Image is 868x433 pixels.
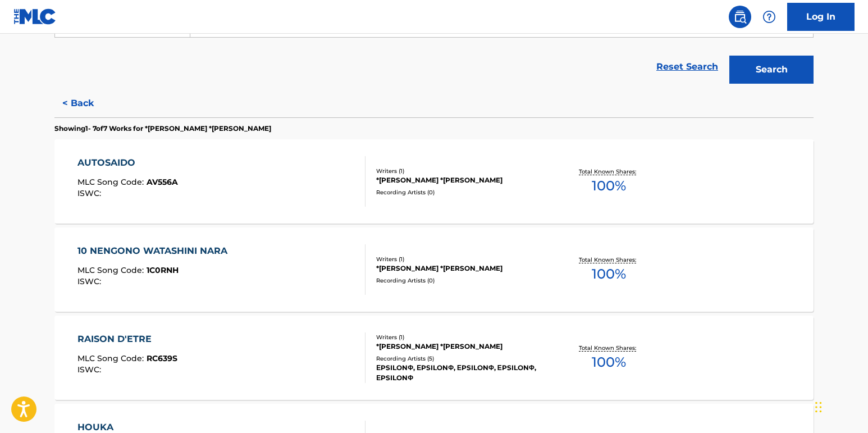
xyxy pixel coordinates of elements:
[592,352,626,372] span: 100 %
[54,316,814,400] a: RAISON D'ETREMLC Song Code:RC639SISWC:Writers (1)*[PERSON_NAME] *[PERSON_NAME]Recording Artists (...
[787,3,855,31] a: Log In
[77,177,147,187] span: MLC Song Code :
[729,6,751,28] a: Public Search
[651,54,724,79] a: Reset Search
[54,10,814,89] form: Search Form
[729,56,814,84] button: Search
[77,353,147,363] span: MLC Song Code :
[376,255,546,263] div: Writers ( 1 )
[54,89,122,117] button: < Back
[77,364,104,375] span: ISWC :
[733,10,747,24] img: search
[54,124,271,134] p: Showing 1 - 7 of 7 Works for *[PERSON_NAME] *[PERSON_NAME]
[376,354,546,363] div: Recording Artists ( 5 )
[579,167,639,176] p: Total Known Shares:
[592,176,626,196] span: 100 %
[376,333,546,341] div: Writers ( 1 )
[147,177,178,187] span: AV556A
[147,353,177,363] span: RC639S
[77,244,233,258] div: 10 NENGONO WATASHINI NARA
[815,390,822,424] div: 拖动
[54,227,814,312] a: 10 NENGONO WATASHINI NARAMLC Song Code:1C0RNHISWC:Writers (1)*[PERSON_NAME] *[PERSON_NAME]Recordi...
[77,188,104,198] span: ISWC :
[13,8,57,25] img: MLC Logo
[376,263,546,274] div: *[PERSON_NAME] *[PERSON_NAME]
[812,379,868,433] div: 聊天小组件
[762,10,776,24] img: help
[758,6,780,28] div: Help
[376,188,546,197] div: Recording Artists ( 0 )
[77,265,147,275] span: MLC Song Code :
[579,256,639,264] p: Total Known Shares:
[376,276,546,285] div: Recording Artists ( 0 )
[77,156,178,170] div: AUTOSAIDO
[54,139,814,224] a: AUTOSAIDOMLC Song Code:AV556AISWC:Writers (1)*[PERSON_NAME] *[PERSON_NAME]Recording Artists (0)To...
[77,332,177,346] div: RAISON D'ETRE
[147,265,179,275] span: 1C0RNH
[812,379,868,433] iframe: Chat Widget
[376,175,546,185] div: *[PERSON_NAME] *[PERSON_NAME]
[579,344,639,352] p: Total Known Shares:
[376,167,546,175] div: Writers ( 1 )
[376,363,546,383] div: ΕPSILONΦ, ΕPSILONΦ, ΕPSILONΦ, ΕPSILONΦ, ΕPSILONΦ
[77,276,104,286] span: ISWC :
[376,341,546,352] div: *[PERSON_NAME] *[PERSON_NAME]
[592,264,626,284] span: 100 %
